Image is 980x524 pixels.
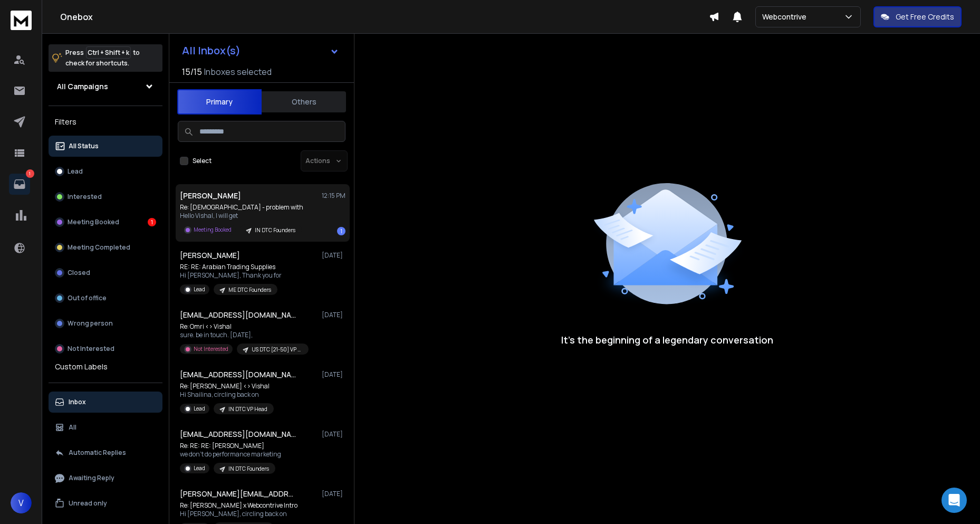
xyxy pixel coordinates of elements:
[322,370,345,379] p: [DATE]
[561,332,773,347] p: It’s the beginning of a legendary conversation
[180,489,296,499] h1: [PERSON_NAME][EMAIL_ADDRESS][DOMAIN_NAME]
[49,186,162,207] button: Interested
[68,345,114,353] p: Not Interested
[337,227,345,235] div: 1
[65,47,140,69] p: Press to check for shortcuts.
[896,12,954,22] p: Get Free Credits
[49,115,162,129] h3: Filters
[49,417,162,438] button: All
[182,65,202,78] span: 15 / 15
[194,405,205,413] p: Lead
[262,90,346,113] button: Others
[49,338,162,359] button: Not Interested
[180,510,297,518] p: Hi [PERSON_NAME], circling back on
[322,490,345,498] p: [DATE]
[68,269,90,277] p: Closed
[228,465,269,473] p: IN DTC Founders
[49,493,162,514] button: Unread only
[194,464,205,472] p: Lead
[68,243,130,252] p: Meeting Completed
[180,203,303,212] p: Re: [DEMOGRAPHIC_DATA] - problem with
[49,237,162,258] button: Meeting Completed
[69,499,107,508] p: Unread only
[68,193,102,201] p: Interested
[180,212,303,220] p: Hello Vishal, I will get
[49,288,162,309] button: Out of office
[322,430,345,439] p: [DATE]
[68,319,113,328] p: Wrong person
[180,450,281,459] p: we don't do performance marketing
[322,192,345,200] p: 12:15 PM
[255,226,295,234] p: IN DTC Founders
[180,429,296,440] h1: [EMAIL_ADDRESS][DOMAIN_NAME]
[204,65,272,78] h3: Inboxes selected
[49,392,162,413] button: Inbox
[322,251,345,260] p: [DATE]
[49,76,162,97] button: All Campaigns
[180,190,241,201] h1: [PERSON_NAME]
[174,40,348,61] button: All Inbox(s)
[180,390,274,399] p: Hi Shailina, circling back on
[762,12,811,22] p: Webcontrive
[68,294,107,302] p: Out of office
[180,501,297,510] p: Re: [PERSON_NAME] x Webcontrive Intro
[180,382,274,390] p: Re: [PERSON_NAME] <> Vishal
[182,45,241,56] h1: All Inbox(s)
[49,442,162,463] button: Automatic Replies
[11,492,32,513] button: V
[180,310,296,320] h1: [EMAIL_ADDRESS][DOMAIN_NAME]
[194,345,228,353] p: Not Interested
[69,474,114,482] p: Awaiting Reply
[60,11,709,23] h1: Onebox
[86,46,131,59] span: Ctrl + Shift + k
[69,142,99,150] p: All Status
[180,331,306,339] p: sure. be in touch. [DATE],
[228,405,267,413] p: IN DTC VP Head
[941,488,967,513] div: Open Intercom Messenger
[57,81,108,92] h1: All Campaigns
[49,468,162,489] button: Awaiting Reply
[194,285,205,293] p: Lead
[49,262,162,283] button: Closed
[180,442,281,450] p: Re: RE: RE: [PERSON_NAME]
[322,311,345,319] p: [DATE]
[180,250,240,261] h1: [PERSON_NAME]
[193,157,212,165] label: Select
[26,169,34,178] p: 1
[180,369,296,380] h1: [EMAIL_ADDRESS][DOMAIN_NAME]
[11,11,32,30] img: logo
[252,346,302,354] p: US DTC [21-50] VP Head
[49,212,162,233] button: Meeting Booked1
[180,263,282,271] p: RE: RE: Arabian Trading Supplies
[180,322,306,331] p: Re: Omri <> Vishal
[148,218,156,226] div: 1
[873,6,962,27] button: Get Free Credits
[68,167,83,176] p: Lead
[69,423,76,432] p: All
[49,161,162,182] button: Lead
[69,398,86,406] p: Inbox
[68,218,119,226] p: Meeting Booked
[49,136,162,157] button: All Status
[49,313,162,334] button: Wrong person
[69,449,126,457] p: Automatic Replies
[180,271,282,280] p: Hi [PERSON_NAME], Thank you for
[177,89,262,115] button: Primary
[9,174,30,195] a: 1
[194,226,232,234] p: Meeting Booked
[55,361,108,372] h3: Custom Labels
[228,286,271,294] p: ME DTC Founders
